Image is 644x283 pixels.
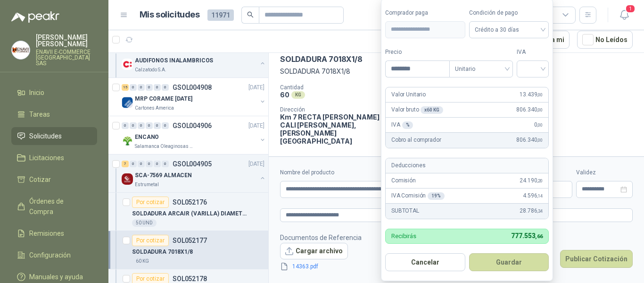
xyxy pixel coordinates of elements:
[247,11,254,18] span: search
[132,209,249,218] p: SOLDADURA ARCAIR (VARILLA) DIAMETRO 1/4"
[511,232,543,240] span: 777.553
[122,82,266,112] a: 15 0 0 0 0 0 GSOL004908[DATE] Company LogoMRP CORAME [DATE]Cartones America
[29,109,50,120] span: Tareas
[140,8,200,22] h1: Mis solicitudes
[535,168,572,177] label: Flete
[391,90,426,99] p: Valor Unitario
[537,107,543,112] span: ,00
[138,122,145,129] div: 0
[11,84,97,102] a: Inicio
[29,272,83,282] span: Manuales y ayuda
[154,84,161,91] div: 0
[132,219,157,227] div: 50 UND
[280,54,363,64] p: SOLDADURA 7018X1/8
[135,133,159,142] p: ENCANO
[11,171,97,189] a: Cotizar
[162,122,169,129] div: 0
[11,149,97,167] a: Licitaciones
[122,122,129,129] div: 0
[537,208,543,214] span: ,34
[534,120,543,129] span: 0
[520,90,543,99] span: 13.439
[280,154,319,165] div: Cotizaciones
[11,224,97,242] a: Remisiones
[135,94,192,103] p: MRP CORAME [DATE]
[289,262,351,271] a: 14363.pdf
[154,122,161,129] div: 0
[385,9,465,17] label: Comprador paga
[108,193,268,231] a: Por cotizarSOL052176SOLDADURA ARCAIR (VARILLA) DIAMETRO 1/4"50 UND
[130,161,137,167] div: 0
[138,84,145,91] div: 0
[146,122,153,129] div: 0
[280,232,362,243] p: Documentos de Referencia
[29,228,64,239] span: Remisiones
[469,253,549,271] button: Guardar
[520,176,543,185] span: 24.190
[132,248,193,257] p: SOLDADURA 7018X1/8
[625,4,636,13] span: 1
[391,191,445,200] p: IVA Comisión
[173,122,212,129] p: GSOL004906
[577,31,633,49] button: No Leídos
[402,121,413,129] div: %
[29,196,88,217] span: Órdenes de Compra
[207,9,234,21] span: 11971
[29,87,44,98] span: Inicio
[535,181,572,198] p: $ 0,00
[122,59,133,70] img: Company Logo
[130,84,137,91] div: 0
[135,104,174,112] p: Cartones America
[475,23,544,37] span: Crédito a 30 días
[385,48,449,57] label: Precio
[36,49,97,66] p: ENAVII E-COMMERCE [GEOGRAPHIC_DATA] SAS
[523,191,543,200] span: 4.596
[122,97,133,108] img: Company Logo
[385,253,465,271] button: Cancelar
[29,131,62,141] span: Solicitudes
[11,127,97,145] a: Solicitudes
[122,135,133,146] img: Company Logo
[122,173,133,185] img: Company Logo
[132,197,169,208] div: Por cotizar
[248,160,264,169] p: [DATE]
[576,168,633,177] label: Validez
[162,84,169,91] div: 0
[560,250,633,268] button: Publicar Cotización
[135,56,213,65] p: AUDIFONOS INALAMBRICOS
[248,83,264,92] p: [DATE]
[11,105,97,123] a: Tareas
[280,66,633,77] p: SOLDADURA 7018X1/8
[391,136,441,145] p: Cobro al comprador
[162,161,169,167] div: 0
[132,235,169,246] div: Por cotizar
[36,34,97,47] p: [PERSON_NAME] [PERSON_NAME]
[428,192,445,200] div: 19 %
[135,143,194,150] p: Salamanca Oleaginosas SAS
[280,168,441,177] label: Nombre del producto
[173,237,207,244] p: SOL052177
[291,91,305,99] div: KG
[517,48,549,57] label: IVA
[516,136,543,145] span: 806.340
[391,176,416,185] p: Comisión
[280,243,348,260] button: Cargar archivo
[377,154,415,165] div: Comentarios
[537,122,543,128] span: ,00
[173,161,212,167] p: GSOL004905
[122,158,266,189] a: 7 0 0 0 0 0 GSOL004905[DATE] Company LogoSCA-7569 ALMACENEstrumetal
[29,153,64,163] span: Licitaciones
[248,121,264,130] p: [DATE]
[280,84,404,91] p: Cantidad
[391,233,416,239] p: Recibirás
[135,66,166,74] p: Calzatodo S.A.
[146,84,153,91] div: 0
[29,250,71,260] span: Configuración
[11,11,59,23] img: Logo peakr
[154,161,161,167] div: 0
[122,84,129,91] div: 15
[455,62,507,76] span: Unitario
[616,7,633,24] button: 1
[537,193,543,198] span: ,14
[280,106,384,113] p: Dirección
